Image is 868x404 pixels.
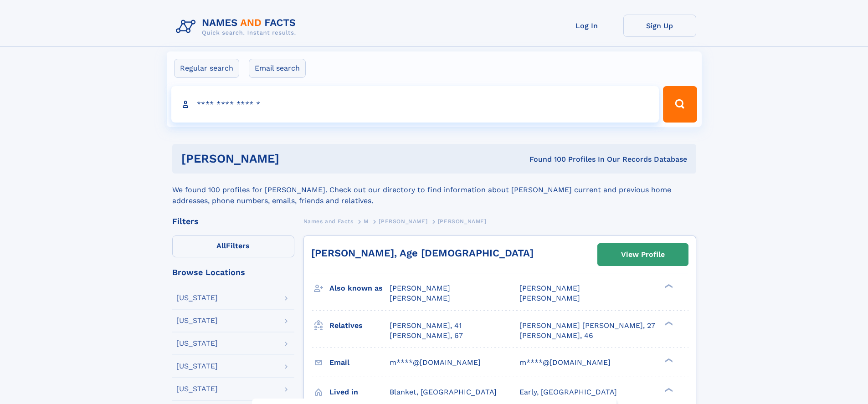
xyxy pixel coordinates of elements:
div: [US_STATE] [176,294,218,302]
a: M [364,215,369,227]
h3: Lived in [329,384,390,400]
a: Sign Up [623,15,696,37]
a: Names and Facts [303,215,354,227]
a: [PERSON_NAME], Age [DEMOGRAPHIC_DATA] [311,247,534,259]
div: Found 100 Profiles In Our Records Database [404,154,687,164]
span: [PERSON_NAME] [519,284,580,292]
span: [PERSON_NAME] [519,294,580,302]
div: [US_STATE] [176,385,218,393]
div: ❯ [663,320,673,326]
div: ❯ [663,357,673,363]
span: M [364,218,369,225]
span: [PERSON_NAME] [379,218,427,225]
h3: Relatives [329,318,390,333]
a: [PERSON_NAME], 67 [390,331,463,341]
div: We found 100 profiles for [PERSON_NAME]. Check out our directory to find information about [PERSO... [172,174,696,206]
div: [US_STATE] [176,363,218,370]
label: Filters [172,235,294,257]
span: Blanket, [GEOGRAPHIC_DATA] [390,388,497,396]
a: [PERSON_NAME], 41 [390,321,462,331]
h3: Email [329,355,390,370]
a: [PERSON_NAME] [PERSON_NAME], 27 [519,321,655,331]
button: Search Button [663,86,697,123]
div: Filters [172,217,294,225]
div: ❯ [663,283,673,289]
div: [US_STATE] [176,317,218,324]
a: View Profile [598,244,688,266]
input: search input [171,86,659,123]
label: Regular search [174,59,239,78]
span: [PERSON_NAME] [438,218,487,225]
a: [PERSON_NAME], 46 [519,331,593,341]
div: View Profile [621,244,665,265]
div: Browse Locations [172,268,294,276]
span: [PERSON_NAME] [390,294,450,302]
img: Logo Names and Facts [172,15,303,39]
span: [PERSON_NAME] [390,284,450,292]
div: ❯ [663,387,673,393]
div: [US_STATE] [176,340,218,347]
h3: Also known as [329,281,390,296]
a: [PERSON_NAME] [379,215,427,227]
label: Email search [249,59,306,78]
h1: [PERSON_NAME] [181,153,405,164]
a: Log In [550,15,623,37]
span: Early, [GEOGRAPHIC_DATA] [519,388,617,396]
span: All [216,241,226,250]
